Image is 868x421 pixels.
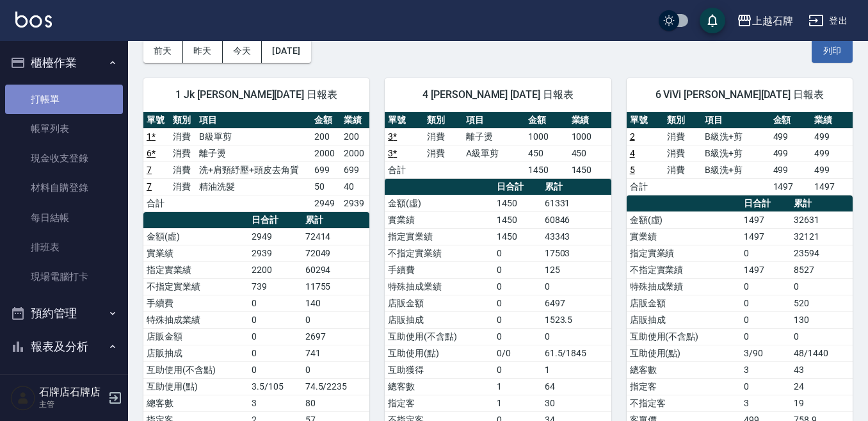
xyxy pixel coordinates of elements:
button: 列印 [812,39,853,63]
td: 合計 [143,195,170,211]
td: 總客數 [385,378,494,395]
td: 指定實業績 [143,261,248,278]
td: 0 [248,295,301,311]
td: 互助使用(點) [627,345,741,361]
td: 手續費 [385,261,494,278]
td: 消費 [664,145,702,161]
td: 0 [494,328,542,345]
td: 特殊抽成業績 [627,278,741,295]
span: 4 [PERSON_NAME] [DATE] 日報表 [400,88,595,101]
td: 11755 [302,278,370,295]
td: 店販抽成 [385,311,494,328]
td: 1450 [494,211,542,228]
a: 現金收支登錄 [5,144,123,173]
button: 今天 [223,39,262,63]
td: 消費 [170,178,196,195]
td: 200 [341,128,370,145]
a: 排班表 [5,233,123,262]
td: 店販金額 [385,295,494,311]
td: 實業績 [627,228,741,245]
td: 499 [770,128,812,145]
a: 5 [630,165,635,175]
th: 業績 [341,112,370,129]
td: 40 [341,178,370,195]
td: 1000 [568,128,611,145]
td: 不指定實業績 [627,261,741,278]
td: 499 [811,161,853,178]
td: 1497 [741,261,791,278]
td: 店販抽成 [627,311,741,328]
td: 48/1440 [791,345,853,361]
th: 業績 [568,112,611,129]
td: 1497 [741,228,791,245]
td: 消費 [170,128,196,145]
td: 互助使用(不含點) [385,328,494,345]
td: 1497 [770,178,812,195]
td: 74.5/2235 [302,378,370,395]
td: 0 [494,245,542,261]
a: 2 [630,131,635,142]
td: 43 [791,361,853,378]
td: 0 [741,295,791,311]
td: 不指定實業績 [143,278,248,295]
td: 80 [302,395,370,411]
td: 消費 [170,161,196,178]
td: 450 [568,145,611,161]
td: 0 [741,245,791,261]
span: 1 Jk [PERSON_NAME][DATE] 日報表 [159,88,354,101]
td: B級洗+剪 [702,128,769,145]
td: 0 [494,278,542,295]
td: 50 [311,178,340,195]
td: 2939 [248,245,301,261]
td: 0 [741,311,791,328]
td: 0 [791,278,853,295]
span: 6 ViVi [PERSON_NAME][DATE] 日報表 [642,88,837,101]
td: 741 [302,345,370,361]
td: 130 [791,311,853,328]
td: 739 [248,278,301,295]
th: 類別 [424,112,463,129]
th: 累計 [791,195,853,212]
td: 互助使用(不含點) [627,328,741,345]
td: 520 [791,295,853,311]
td: 140 [302,295,370,311]
td: 互助獲得 [385,361,494,378]
td: 0 [248,328,301,345]
th: 項目 [196,112,311,129]
td: 0 [494,295,542,311]
a: 帳單列表 [5,114,123,144]
button: 昨天 [183,39,223,63]
td: 金額(虛) [143,228,248,245]
th: 單號 [627,112,664,129]
td: 互助使用(點) [143,378,248,395]
td: 1450 [494,195,542,211]
td: 0 [542,278,611,295]
th: 類別 [170,112,196,129]
td: 消費 [170,145,196,161]
th: 金額 [770,112,812,129]
th: 金額 [525,112,568,129]
td: 0 [494,261,542,278]
td: 32631 [791,211,853,228]
td: 0 [302,361,370,378]
th: 類別 [664,112,702,129]
td: B級洗+剪 [702,145,769,161]
td: 200 [311,128,340,145]
th: 日合計 [494,179,542,195]
td: 離子燙 [463,128,526,145]
td: 0/0 [494,345,542,361]
td: 8527 [791,261,853,278]
td: 洗+肩頸紓壓+頭皮去角質 [196,161,311,178]
td: 合計 [385,161,424,178]
td: 499 [770,145,812,161]
td: 699 [311,161,340,178]
th: 金額 [311,112,340,129]
td: 72414 [302,228,370,245]
a: 4 [630,148,635,158]
td: 實業績 [143,245,248,261]
a: 現場電腦打卡 [5,262,123,292]
td: 消費 [424,145,463,161]
th: 項目 [463,112,526,129]
td: 互助使用(點) [385,345,494,361]
td: 1497 [741,211,791,228]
